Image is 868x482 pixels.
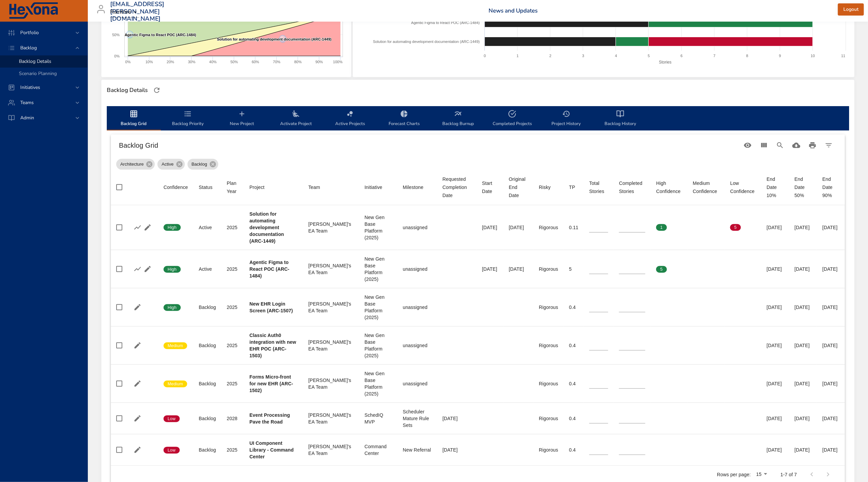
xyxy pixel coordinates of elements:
b: Forms Micro-front for new EHR (ARC-1502) [249,374,293,393]
div: Rigorous [539,304,558,311]
text: 60% [252,60,259,64]
span: 0 [730,266,741,272]
b: Event Processing Pave the Road [249,412,290,425]
div: [DATE] [822,224,840,231]
div: 0.11 [569,224,578,231]
div: [DATE] [795,380,812,387]
text: Agentic Figma to React POC (ARC-1484) [125,33,196,37]
div: Confidence [164,183,188,191]
span: High [164,266,181,272]
span: 5 [730,224,741,231]
text: 50% [230,60,238,64]
div: Backlog [199,415,216,422]
text: 30% [188,60,195,64]
div: Scheduler Mature Rule Sets [403,408,432,429]
text: 2 [549,54,551,58]
span: Low Confidence [730,179,756,195]
span: Completed Projects [489,110,535,128]
div: [DATE] [509,266,528,272]
div: 2028 [227,415,239,422]
span: Project [249,183,297,191]
span: Project History [543,110,589,128]
div: Sort [656,179,682,195]
div: [PERSON_NAME]'s EA Team [308,300,354,314]
div: Sort [249,183,265,191]
span: Backlog History [597,110,643,128]
text: Agentic Figma to React POC (ARC-1484) [411,21,480,25]
div: [DATE] [795,224,812,231]
span: Total Stories [589,179,608,195]
div: unassigned [403,266,432,272]
text: 7 [714,54,716,58]
span: 0 [693,224,703,231]
div: Architecture [116,159,155,170]
div: SchedIQ MVP [365,412,392,425]
div: Completed Stories [619,179,645,195]
div: [DATE] [767,224,784,231]
div: 0.4 [569,447,578,453]
div: Sort [308,183,320,191]
b: Solution for automating development documentation (ARC-1449) [249,211,284,244]
div: Rigorous [539,266,558,272]
div: [PERSON_NAME]'s EA Team [308,262,354,276]
div: End Date 50% [795,175,812,199]
button: Filter Table [821,137,837,153]
div: Sort [730,179,756,195]
button: Edit Project Details [132,302,143,312]
b: New EHR Login Screen (ARC-1507) [249,301,293,313]
div: Rigorous [539,447,558,453]
span: TP [569,183,578,191]
div: [DATE] [767,380,784,387]
button: Download CSV [788,137,804,153]
span: 5 [656,266,667,272]
div: [DATE] [822,415,840,422]
button: Search [772,137,788,153]
img: Hexona [8,2,59,19]
div: Requested Completion Date [443,175,471,199]
div: High Confidence [656,179,682,195]
div: unassigned [403,304,432,311]
div: [DATE] [767,304,784,311]
div: New Gen Base Platform (2025) [365,214,392,241]
div: Sort [693,179,720,195]
div: [DATE] [767,447,784,453]
button: Edit Project Details [143,264,153,274]
div: Sort [365,183,382,191]
div: [DATE] [767,415,784,422]
text: 40% [209,60,217,64]
text: 1 [517,54,519,58]
text: 0% [114,54,120,58]
div: TP [569,183,575,191]
div: Medium Confidence [693,179,720,195]
div: unassigned [403,342,432,349]
text: Solution for automating development documentation (ARC-1449) [217,37,332,41]
span: 0 [693,266,703,272]
p: 1-7 of 7 [780,471,797,478]
div: Backlog [199,342,216,349]
div: [PERSON_NAME]'s EA Team [308,221,354,234]
text: 10 [811,54,815,58]
text: 9 [779,54,781,58]
span: High [164,305,181,311]
span: Team [308,183,354,191]
div: 2025 [227,342,239,349]
button: Show Burnup [132,222,143,233]
span: Backlog Grid [111,110,157,128]
div: Sort [227,179,239,195]
span: Backlog Priority [165,110,211,128]
div: New Gen Base Platform (2025) [365,256,392,283]
div: 2025 [227,224,239,231]
span: Portfolio [15,29,44,36]
span: Backlog Details [19,58,51,65]
div: 2025 [227,447,239,453]
text: 90% [316,60,323,64]
div: unassigned [403,380,432,387]
div: [DATE] [822,304,840,311]
button: Edit Project Details [132,340,143,351]
text: 8 [746,54,748,58]
div: [DATE] [795,415,812,422]
button: Standard Views [740,137,756,153]
div: Rigorous [539,224,558,231]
